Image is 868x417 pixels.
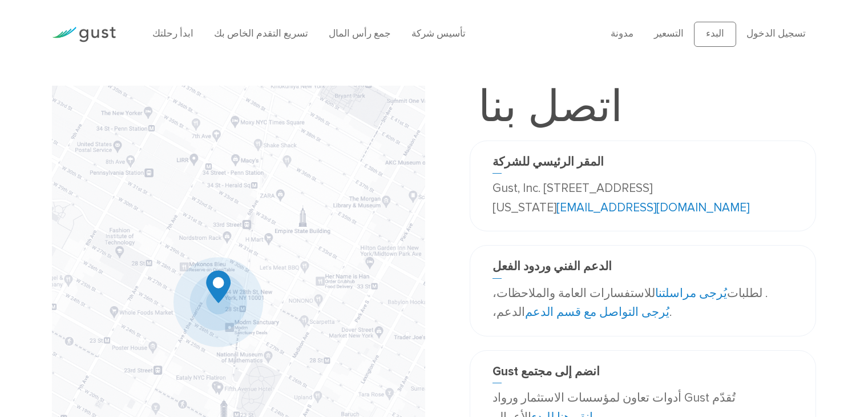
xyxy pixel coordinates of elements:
[214,28,308,39] a: تسريع التقدم الخاص بك
[746,28,806,39] a: تسجيل الدخول
[411,28,466,39] a: تأسيس شركة
[694,22,736,47] a: البدء
[706,28,724,39] font: البدء
[478,82,623,133] font: اتصل بنا
[329,28,391,39] a: جمع رأس المال
[492,155,604,169] font: المقر الرئيسي للشركة
[669,305,672,319] font: .
[492,259,612,274] font: الدعم الفني وردود الفعل
[655,286,727,300] a: يُرجى مراسلتنا
[556,201,749,215] a: [EMAIL_ADDRESS][DOMAIN_NAME]
[492,286,655,300] font: للاستفسارات العامة والملاحظات،
[654,28,684,39] a: التسعير
[152,28,193,39] a: ابدأ رحلتك
[52,27,116,42] img: شعار العاصفة
[525,305,669,319] a: يُرجى التواصل مع قسم الدعم
[492,181,652,215] font: Gust, Inc. [STREET_ADDRESS][US_STATE]
[611,28,633,39] a: مدونة
[492,364,600,379] font: انضم إلى مجتمع Gust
